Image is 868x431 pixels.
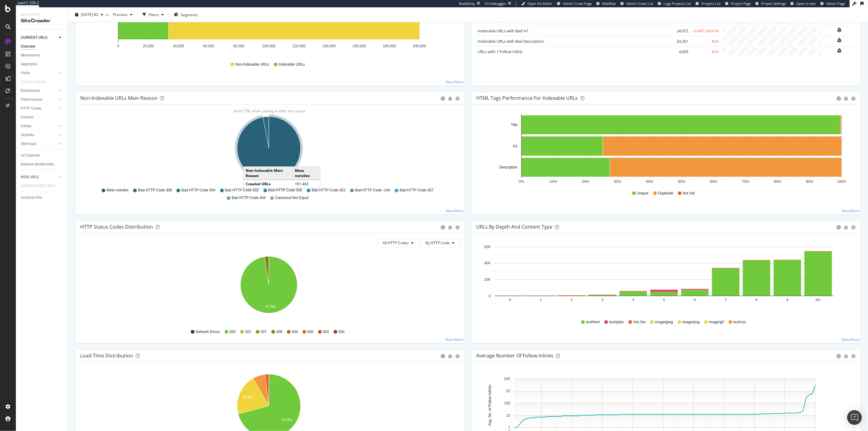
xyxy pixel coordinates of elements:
[244,180,292,188] td: Crawled URLs
[203,44,214,48] text: 60,000
[646,179,653,184] text: 40%
[609,320,624,325] span: text/plain
[21,52,63,59] a: Movements
[513,144,518,148] text: H1
[80,253,457,324] svg: A chart.
[851,225,855,230] div: gear
[172,10,200,20] button: Segments
[307,329,313,335] span: 500
[837,27,842,32] div: bell-plus
[107,188,128,193] span: Meta noindex
[446,337,464,342] a: View More
[140,10,166,20] button: Filters
[117,44,119,48] text: 0
[527,1,552,6] span: Open Viz Editor
[478,18,494,23] a: 2xx URLs
[844,96,848,101] div: bug
[196,329,220,335] span: Network Errors
[694,298,696,302] text: 6
[292,44,306,48] text: 120,000
[413,44,426,48] text: 200,000
[455,225,460,230] div: gear
[292,180,320,188] td: 161,463
[489,294,491,298] text: 0
[742,179,749,184] text: 70%
[557,1,592,6] a: Admin Crawl Page
[626,1,653,6] span: Admin Crawl List
[21,61,63,67] a: Segments
[21,96,57,103] a: Performance
[80,224,153,230] div: HTTP Status Codes Distribution
[701,1,721,6] span: Projects List
[181,12,198,17] span: Segments
[21,43,63,50] a: Overview
[21,70,57,76] a: Visits
[478,28,529,34] a: Indexable URLs with Bad H1
[678,179,685,184] text: 50%
[245,329,251,335] span: 301
[620,1,653,6] a: Admin Crawl List
[282,418,292,422] text: 70.9%
[682,320,700,325] span: image/png
[725,298,727,302] text: 7
[476,114,853,185] svg: A chart.
[826,1,845,6] span: Admin Page
[338,329,345,335] span: 504
[106,12,110,17] span: vs
[21,52,40,59] div: Movements
[21,79,46,85] div: Search Engines
[476,224,552,230] div: URLs by Depth and Content Type
[851,96,855,101] div: gear
[837,48,842,53] div: bell-plus
[312,188,345,193] span: Bad HTTP Code 301
[244,167,292,180] td: Non-Indexable Main Reason
[21,96,42,103] div: Performance
[485,1,507,6] div: Viz Debugger:
[602,298,603,302] text: 3
[143,44,154,48] text: 20,000
[796,1,816,6] span: Open in dev
[21,12,63,17] div: Analytics
[80,114,457,185] div: A chart.
[355,188,390,193] span: Bad HTTP Code -104
[844,354,848,358] div: bug
[506,389,510,393] text: 1K
[511,123,518,127] text: Title
[441,225,445,230] div: circle-info
[80,353,133,359] div: Load Time Distribution
[21,123,31,129] div: Inlinks
[665,36,690,46] td: 24,261
[21,174,39,180] div: NEW URLS
[261,329,267,335] span: 307
[582,179,589,184] text: 20%
[665,26,690,36] td: 24,972
[476,243,853,314] svg: A chart.
[378,238,419,248] button: All HTTP Codes
[484,245,491,249] text: 60K
[383,240,409,245] span: All HTTP Codes
[837,225,841,230] div: circle-info
[425,240,450,245] span: By HTTP Code
[733,320,746,325] span: text/css
[658,191,673,196] span: Duplicate
[844,225,848,230] div: bug
[266,305,276,309] text: 97.5%
[509,298,511,302] text: 0
[488,385,492,426] text: Avg. No. of Follow Inlinks
[521,1,552,6] a: Open Viz Editor
[519,179,524,184] text: 0%
[400,188,433,193] span: Bad HTTP Code 307
[21,34,57,41] a: CURRENT URLS
[690,36,720,46] td: N/A
[816,298,821,302] text: 10+
[21,88,40,94] div: Distribution
[383,44,396,48] text: 180,000
[596,1,616,6] a: Webflow
[21,152,40,159] div: Url Explorer
[21,152,63,159] a: Url Explorer
[448,354,452,358] div: bug
[323,44,336,48] text: 140,000
[21,79,52,85] a: Search Engines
